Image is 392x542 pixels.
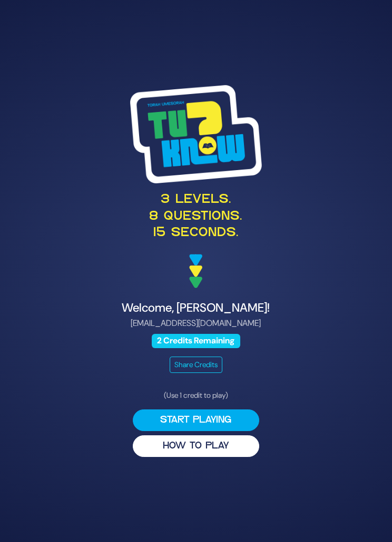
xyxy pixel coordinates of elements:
[152,334,240,348] span: 2 Credits Remaining
[42,192,350,241] p: 3 levels. 8 questions. 15 seconds.
[133,390,259,401] p: (Use 1 credit to play)
[133,409,259,431] button: Start Playing
[42,317,350,330] p: [EMAIL_ADDRESS][DOMAIN_NAME]
[189,254,202,288] img: decoration arrows
[133,435,259,457] button: HOW TO PLAY
[130,85,262,183] img: Tournament Logo
[42,301,350,315] h4: Welcome, [PERSON_NAME]!
[170,357,222,373] button: Share Credits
